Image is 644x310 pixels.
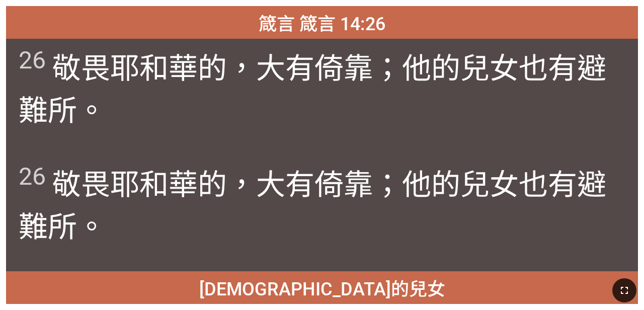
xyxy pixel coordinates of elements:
[19,51,606,128] wh3374: 耶和華
[19,162,46,191] sup: 26
[19,168,606,244] wh3068: 的，大
[77,210,106,244] wh4268: 。
[19,51,606,128] wh5797: 有倚靠
[19,45,626,129] span: 敬畏
[77,94,106,128] wh4268: 。
[19,161,626,246] span: 敬畏
[19,46,46,74] sup: 26
[19,51,606,128] wh3068: 的，大
[19,168,606,244] wh3374: 耶和華
[259,9,385,35] span: 箴言 箴言 14:26
[19,168,606,244] wh5797: 有倚靠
